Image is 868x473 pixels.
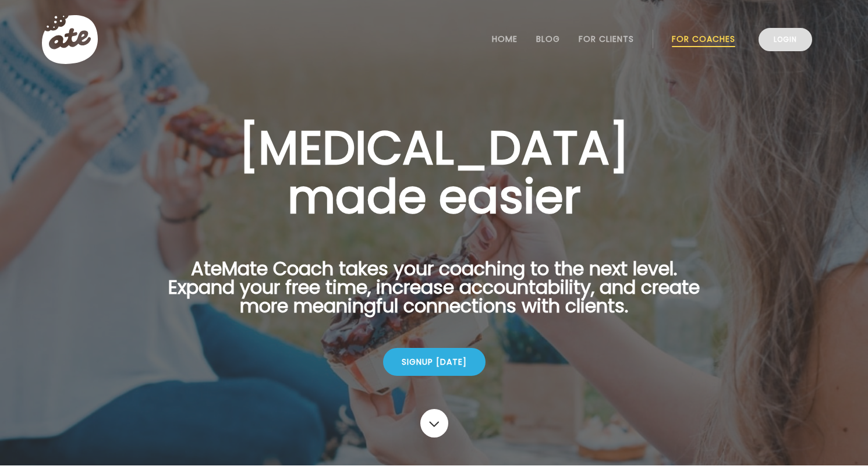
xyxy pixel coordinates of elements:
[536,34,560,44] a: Blog
[579,34,634,44] a: For Clients
[383,348,486,376] div: Signup [DATE]
[150,123,718,221] h1: [MEDICAL_DATA] made easier
[150,259,718,329] p: AteMate Coach takes your coaching to the next level. Expand your free time, increase accountabili...
[759,28,812,51] a: Login
[492,34,518,44] a: Home
[672,34,735,44] a: For Coaches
